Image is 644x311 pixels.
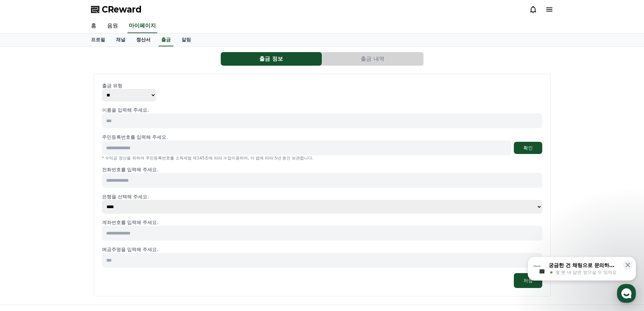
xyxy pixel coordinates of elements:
[102,193,542,200] p: 은행을 선택해 주세요.
[102,246,542,253] p: 예금주명을 입력해 주세요.
[221,52,322,66] button: 출금 정보
[62,225,70,230] span: 대화
[102,19,123,33] a: 음원
[102,219,542,226] p: 계좌번호를 입력해 주세요.
[87,215,130,231] a: 설정
[159,34,173,46] a: 출금
[514,273,542,288] button: 저장
[102,4,142,15] span: CReward
[322,52,423,66] button: 출금 내역
[102,107,542,113] p: 이름을 입력해 주세요.
[91,4,142,15] a: CReward
[322,52,424,66] a: 출금 내역
[111,34,131,46] a: 채널
[127,19,157,33] a: 마이페이지
[104,225,113,230] span: 설정
[102,82,542,89] p: 출금 유형
[86,34,111,46] a: 프로필
[45,215,87,231] a: 대화
[21,225,25,230] span: 홈
[102,166,542,173] p: 전화번호를 입력해 주세요.
[2,215,45,231] a: 홈
[514,142,542,154] button: 확인
[102,155,542,161] p: * 수익금 정산을 위하여 주민등록번호를 소득세법 제145조에 따라 수집이용하며, 이 법에 따라 5년 동안 보관합니다.
[131,34,156,46] a: 정산서
[86,19,102,33] a: 홈
[102,134,168,140] p: 주민등록번호를 입력해 주세요.
[176,34,196,46] a: 알림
